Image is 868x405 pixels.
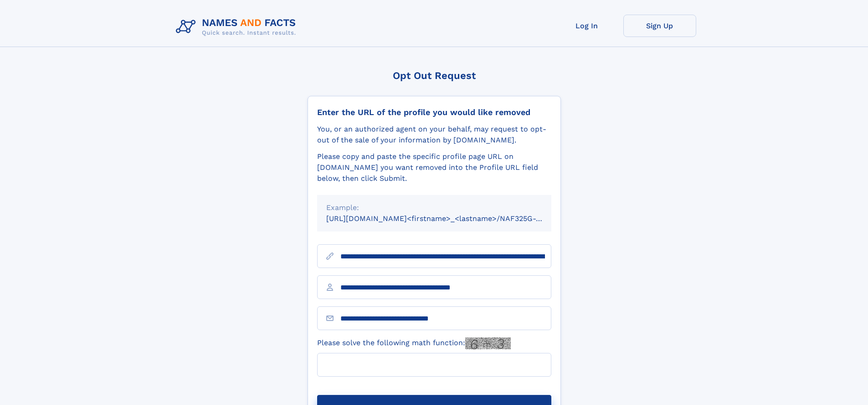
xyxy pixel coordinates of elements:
a: Log In [550,15,623,37]
div: You, or an authorized agent on your behalf, may request to opt-out of the sale of your informatio... [317,124,551,146]
div: Example: [326,202,542,213]
a: Sign Up [623,15,696,37]
div: Opt Out Request [308,70,561,81]
label: Please solve the following math function: [317,337,511,349]
small: [URL][DOMAIN_NAME]<firstname>_<lastname>/NAF325G-xxxxxxxx [326,214,569,223]
div: Please copy and paste the specific profile page URL on [DOMAIN_NAME] you want removed into the Pr... [317,151,551,184]
div: Enter the URL of the profile you would like removed [317,107,551,117]
img: Logo Names and Facts [172,15,303,39]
